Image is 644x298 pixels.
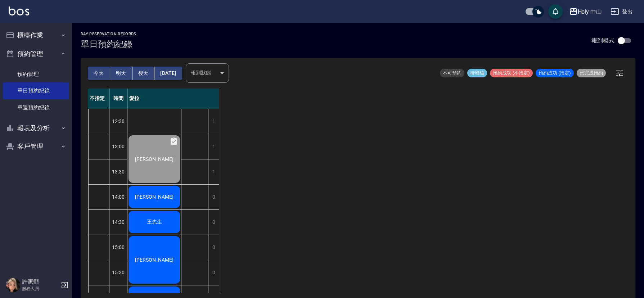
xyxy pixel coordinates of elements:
a: 單日預約紀錄 [3,82,69,99]
button: save [548,4,563,19]
div: 14:30 [109,209,127,235]
button: 今天 [88,67,110,80]
div: 15:30 [109,260,127,285]
div: 0 [208,235,219,260]
div: 13:30 [109,159,127,184]
h5: 許家甄 [22,278,59,285]
h3: 單日預約紀錄 [81,39,136,49]
div: 15:00 [109,235,127,260]
button: Holy 中山 [566,4,605,19]
a: 單週預約紀錄 [3,99,69,116]
div: Holy 中山 [578,7,602,16]
span: 已完成預約 [577,70,606,76]
div: 1 [208,134,219,159]
span: 待審核 [467,70,487,76]
button: 客戶管理 [3,137,69,156]
div: 13:00 [109,134,127,159]
img: Logo [9,6,29,15]
div: 1 [208,159,219,184]
div: 0 [208,210,219,235]
span: [PERSON_NAME] [134,194,175,200]
span: [PERSON_NAME] [134,156,175,162]
span: 預約成功 (指定) [536,70,574,76]
div: 1 [208,109,219,134]
div: 12:30 [109,109,127,134]
div: 不指定 [88,89,109,109]
span: [PERSON_NAME] [134,257,175,263]
div: 14:00 [109,184,127,209]
span: 不可預約 [440,70,464,76]
h2: day Reservation records [81,32,136,36]
div: 時間 [109,89,127,109]
a: 預約管理 [3,66,69,82]
button: 預約管理 [3,45,69,63]
span: 預約成功 (不指定) [490,70,533,76]
div: 0 [208,260,219,285]
div: 愛拉 [127,89,219,109]
button: [DATE] [154,67,182,80]
button: 明天 [110,67,132,80]
p: 服務人員 [22,285,59,292]
button: 後天 [132,67,155,80]
button: 報表及分析 [3,119,69,137]
img: Person [6,278,20,292]
button: 櫃檯作業 [3,26,69,45]
p: 報到模式 [591,37,614,44]
button: 登出 [608,5,635,18]
div: 0 [208,185,219,209]
span: 王先生 [145,219,163,225]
